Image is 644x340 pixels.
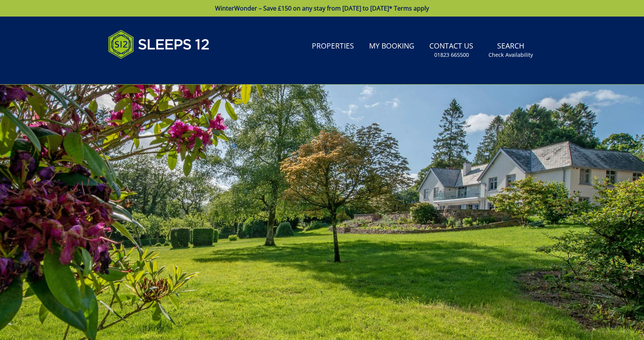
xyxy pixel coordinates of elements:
[309,38,357,55] a: Properties
[434,51,469,59] small: 01823 665500
[366,38,417,55] a: My Booking
[488,51,533,59] small: Check Availability
[426,38,476,62] a: Contact Us01823 665500
[104,68,183,74] iframe: Customer reviews powered by Trustpilot
[108,26,210,63] img: Sleeps 12
[485,38,536,62] a: SearchCheck Availability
